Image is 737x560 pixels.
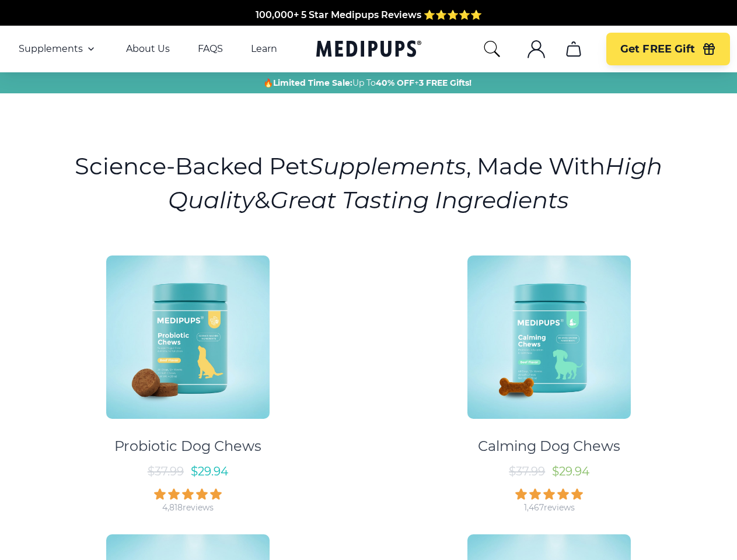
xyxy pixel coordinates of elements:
[19,43,83,55] span: Supplements
[478,437,620,455] div: Calming Dog Chews
[12,245,364,513] a: Probiotic Dog Chews - MedipupsProbiotic Dog Chews$37.99$29.944,818reviews
[19,42,98,56] button: Supplements
[552,464,589,478] span: $ 29.94
[509,464,545,478] span: $ 37.99
[560,35,588,63] button: cart
[606,33,730,65] button: Get FREE Gift
[263,77,471,89] span: 🔥 Up To +
[114,437,261,455] div: Probiotic Dog Chews
[256,9,482,20] span: 100,000+ 5 Star Medipups Reviews ⭐️⭐️⭐️⭐️⭐️
[483,40,501,58] button: search
[174,23,563,34] span: Made In The [GEOGRAPHIC_DATA] from domestic & globally sourced ingredients
[620,43,695,56] span: Get FREE Gift
[126,43,170,55] a: About Us
[522,35,550,63] button: account
[309,152,466,180] i: Supplements
[270,185,569,214] i: Great Tasting Ingredients
[162,502,214,513] div: 4,818 reviews
[524,502,575,513] div: 1,467 reviews
[251,43,277,55] a: Learn
[148,464,184,478] span: $ 37.99
[191,464,228,478] span: $ 29.94
[198,43,223,55] a: FAQS
[74,149,663,217] h1: Science-Backed Pet , Made With &
[467,256,631,419] img: Calming Dog Chews - Medipups
[316,38,421,62] a: Medipups
[374,245,725,513] a: Calming Dog Chews - MedipupsCalming Dog Chews$37.99$29.941,467reviews
[106,256,270,419] img: Probiotic Dog Chews - Medipups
